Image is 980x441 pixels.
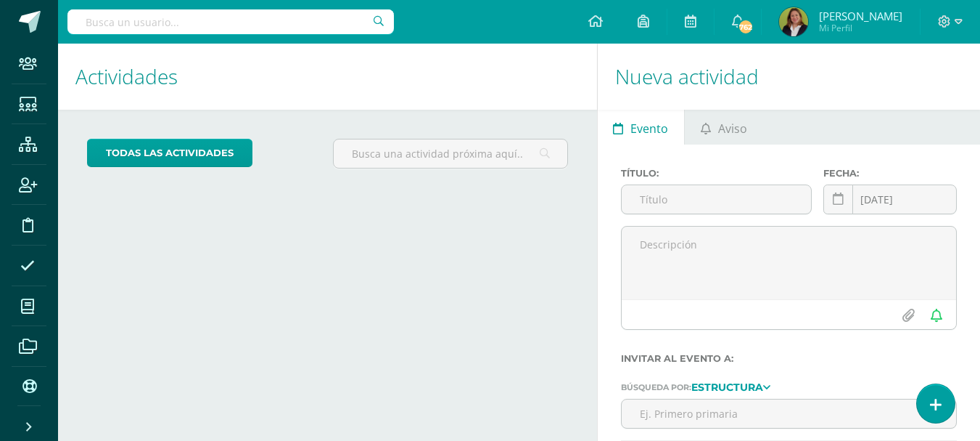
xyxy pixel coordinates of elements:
span: Aviso [718,111,747,146]
span: [PERSON_NAME] [819,9,902,23]
span: 762 [738,19,754,35]
strong: Estructura [691,381,763,394]
span: Búsqueda por: [621,382,691,392]
a: Evento [598,110,684,145]
input: Fecha de entrega [824,185,956,214]
label: Título: [621,168,812,179]
label: Invitar al evento a: [621,353,957,364]
span: Evento [630,111,668,146]
a: Aviso [685,110,762,145]
a: Estructura [691,381,770,392]
input: Ej. Primero primaria [622,400,956,428]
img: a164061a65f1df25e60207af94843a26.png [779,7,808,36]
a: todas las Actividades [87,139,252,167]
input: Busca un usuario... [67,9,394,34]
input: Busca una actividad próxima aquí... [334,139,567,168]
input: Título [622,185,812,214]
span: Mi Perfil [819,22,902,34]
h1: Actividades [75,44,580,110]
label: Fecha: [823,168,957,179]
h1: Nueva actividad [615,44,963,110]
